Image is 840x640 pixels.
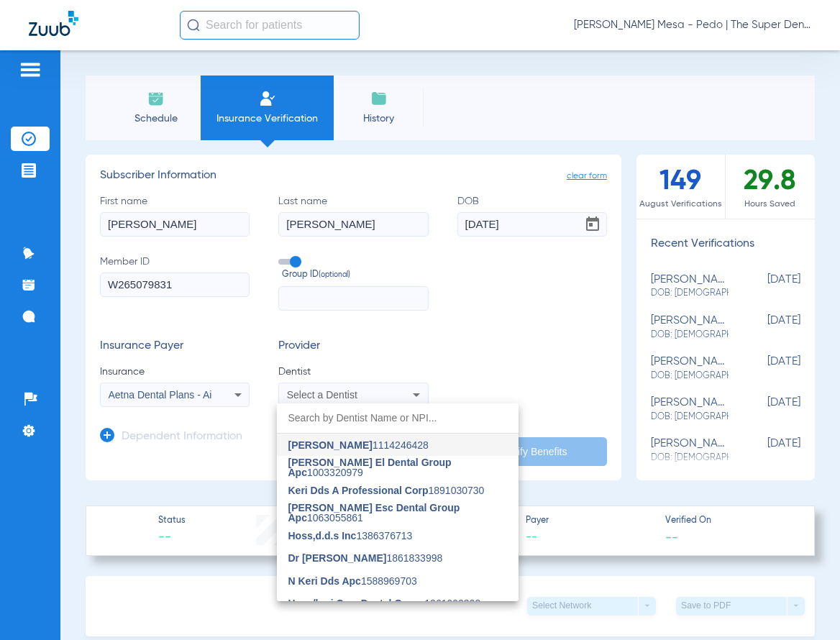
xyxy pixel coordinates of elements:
[288,598,481,608] span: 1861992323
[288,531,413,541] span: 1386376713
[288,457,507,477] span: 1003320979
[288,575,361,587] span: N Keri Dds Apc
[768,571,840,640] iframe: Chat Widget
[288,598,425,609] span: Hoss/keri Cmv Dental Group
[288,576,417,586] span: 1588969703
[288,552,387,564] span: Dr [PERSON_NAME]
[288,457,452,478] span: [PERSON_NAME] El Dental Group Apc
[288,485,485,495] span: 1891030730
[288,553,443,563] span: 1861833998
[288,440,429,450] span: 1114246428
[277,403,519,433] input: dropdown search
[288,439,373,451] span: [PERSON_NAME]
[288,485,429,496] span: Keri Dds A Professional Corp
[288,503,507,523] span: 1063055861
[288,502,460,524] span: [PERSON_NAME] Esc Dental Group Apc
[288,530,357,541] span: Hoss,d.d.s Inc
